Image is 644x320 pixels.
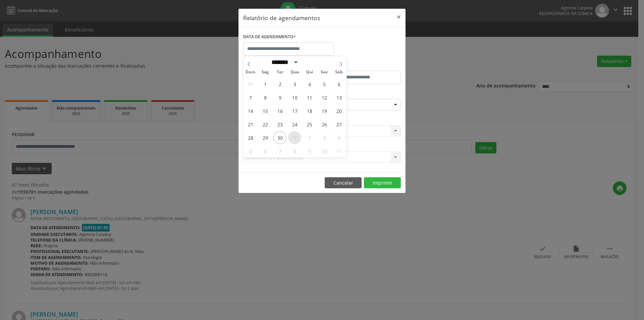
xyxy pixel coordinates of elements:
[273,118,286,131] span: Setembro 23, 2025
[288,77,301,90] span: Setembro 3, 2025
[259,118,272,131] span: Setembro 22, 2025
[259,91,272,104] span: Setembro 8, 2025
[288,91,301,104] span: Setembro 10, 2025
[288,131,301,144] span: Outubro 1, 2025
[332,131,345,144] span: Outubro 4, 2025
[364,177,401,189] button: Imprimir
[243,70,258,74] span: Dom
[318,91,331,104] span: Setembro 12, 2025
[244,77,257,90] span: Agosto 31, 2025
[332,91,345,104] span: Setembro 13, 2025
[244,131,257,144] span: Setembro 28, 2025
[244,118,257,131] span: Setembro 21, 2025
[332,77,345,90] span: Setembro 6, 2025
[244,91,257,104] span: Setembro 7, 2025
[318,131,331,144] span: Outubro 3, 2025
[303,91,316,104] span: Setembro 11, 2025
[273,70,287,74] span: Ter
[325,177,362,189] button: Cancelar
[317,70,332,74] span: Sex
[299,59,321,66] input: Year
[243,32,296,42] label: DATA DE AGENDAMENTO
[243,13,320,22] h5: Relatório de agendamentos
[273,91,286,104] span: Setembro 9, 2025
[332,144,345,157] span: Outubro 11, 2025
[259,104,272,117] span: Setembro 15, 2025
[269,59,299,66] select: Month
[259,131,272,144] span: Setembro 29, 2025
[303,144,316,157] span: Outubro 9, 2025
[303,77,316,90] span: Setembro 4, 2025
[302,70,317,74] span: Qui
[318,144,331,157] span: Outubro 10, 2025
[244,144,257,157] span: Outubro 5, 2025
[332,118,345,131] span: Setembro 27, 2025
[332,70,346,74] span: Sáb
[392,9,406,25] button: Close
[288,104,301,117] span: Setembro 17, 2025
[318,118,331,131] span: Setembro 26, 2025
[287,70,302,74] span: Qua
[303,118,316,131] span: Setembro 25, 2025
[244,104,257,117] span: Setembro 14, 2025
[273,144,286,157] span: Outubro 7, 2025
[258,70,273,74] span: Seg
[324,60,401,71] label: ATÉ
[332,104,345,117] span: Setembro 20, 2025
[273,131,286,144] span: Setembro 30, 2025
[288,118,301,131] span: Setembro 24, 2025
[259,144,272,157] span: Outubro 6, 2025
[318,104,331,117] span: Setembro 19, 2025
[303,131,316,144] span: Outubro 2, 2025
[303,104,316,117] span: Setembro 18, 2025
[273,104,286,117] span: Setembro 16, 2025
[288,144,301,157] span: Outubro 8, 2025
[273,77,286,90] span: Setembro 2, 2025
[318,77,331,90] span: Setembro 5, 2025
[259,77,272,90] span: Setembro 1, 2025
